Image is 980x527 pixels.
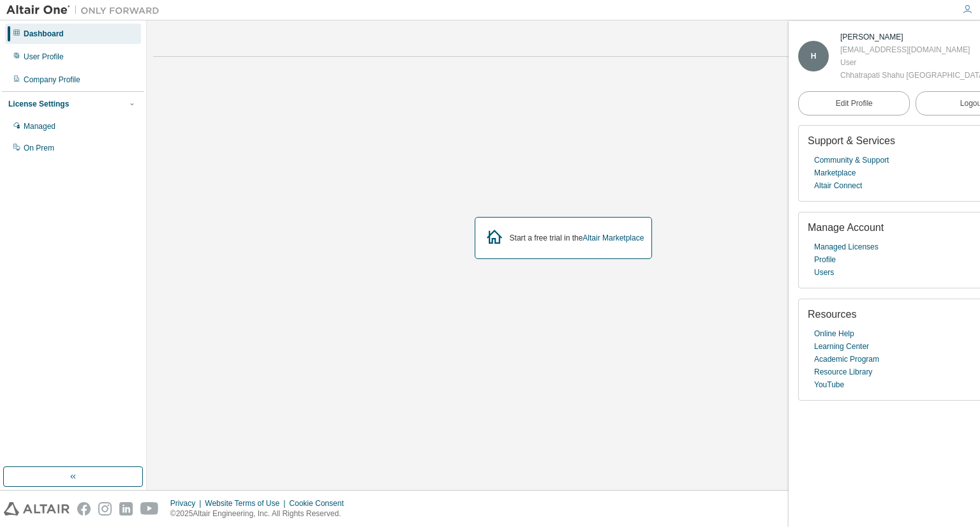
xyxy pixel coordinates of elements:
[4,502,70,516] img: altair_logo.svg
[140,502,159,516] img: youtube.svg
[170,498,205,508] div: Privacy
[814,179,862,192] a: Altair Connect
[24,75,80,85] div: Company Profile
[808,222,884,233] span: Manage Account
[170,508,352,519] p: © 2025 Altair Engineering, Inc. All Rights Reserved.
[24,52,64,62] div: User Profile
[814,266,834,279] a: Users
[808,309,856,320] span: Resources
[811,52,817,61] span: H
[6,4,166,17] img: Altair One
[8,99,69,109] div: License Settings
[814,327,854,340] a: Online Help
[798,91,910,115] a: Edit Profile
[77,502,91,516] img: facebook.svg
[814,167,856,179] a: Marketplace
[510,233,644,243] div: Start a free trial in the
[119,502,133,516] img: linkedin.svg
[814,253,836,266] a: Profile
[24,121,56,131] div: Managed
[808,135,895,146] span: Support & Services
[814,366,872,378] a: Resource Library
[814,241,879,253] a: Managed Licenses
[289,498,351,508] div: Cookie Consent
[814,353,879,366] a: Academic Program
[24,143,54,153] div: On Prem
[205,498,289,508] div: Website Terms of Use
[814,378,844,391] a: YouTube
[814,154,889,167] a: Community & Support
[583,234,644,242] a: Altair Marketplace
[836,98,873,108] span: Edit Profile
[24,29,64,39] div: Dashboard
[98,502,112,516] img: instagram.svg
[814,340,869,353] a: Learning Center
